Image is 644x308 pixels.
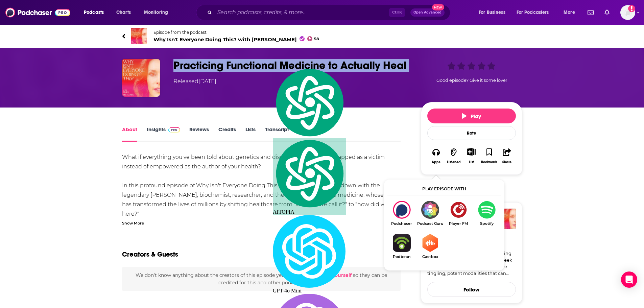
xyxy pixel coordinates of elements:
div: AITOPIA [273,138,346,215]
a: Reviews [189,126,209,142]
button: open menu [139,7,177,18]
div: Show More ButtonList [462,144,480,168]
img: Podchaser - Follow, Share and Rate Podcasts [5,6,70,19]
a: PodbeanPodbean [387,234,416,259]
span: Castbox [416,255,444,259]
img: User Profile [620,5,635,20]
div: Share [502,160,511,164]
a: Credits [218,126,236,142]
a: Show notifications dropdown [585,7,596,18]
span: Podchaser [387,221,416,226]
a: Why Isn't Everyone Doing This? with Emily FletcherEpisode from the podcastWhy Isn't Everyone Doin... [122,28,322,44]
button: Open AdvancedNew [410,8,445,17]
span: Good episode? Give it some love! [436,78,507,83]
span: Charts [116,8,131,17]
span: For Business [479,8,505,17]
button: open menu [559,7,583,18]
div: Open Intercom Messenger [621,271,637,288]
span: Player FM [444,221,473,226]
div: Released [DATE] [173,77,216,86]
span: We don't know anything about the creators of this episode yet . You can so they can be credited f... [136,272,387,286]
span: Play [462,113,481,119]
button: Play [427,109,516,123]
a: InsightsPodchaser Pro [147,126,180,142]
button: Show profile menu [620,5,635,20]
span: Ctrl K [389,8,405,17]
div: List [469,160,474,164]
a: CastboxCastbox [416,234,444,259]
span: Spotify [473,221,501,226]
span: Why Isn't Everyone Doing This? with [PERSON_NAME] [153,36,319,43]
div: Practicing Functional Medicine to Actually Heal on Podchaser [387,201,416,226]
span: Logged in as Ashley_Beenen [620,5,635,20]
div: GPT-4o Mini [273,215,346,294]
a: SpotifySpotify [473,201,501,226]
h2: Creators & Guests [122,250,178,259]
button: Follow [427,282,516,297]
button: open menu [79,7,113,18]
span: Podcasts [84,8,104,17]
a: Player FMPlayer FM [444,201,473,226]
h1: Practicing Functional Medicine to Actually Heal [173,59,410,72]
span: Podcast Guru [416,221,444,226]
a: Charts [112,7,135,18]
span: 58 [314,38,319,41]
button: open menu [474,7,514,18]
button: Listened [445,144,462,168]
button: Share [498,144,516,168]
a: About [122,126,137,142]
div: Apps [432,160,440,164]
span: More [564,8,575,17]
button: Apps [427,144,445,168]
span: For Podcasters [517,8,549,17]
a: Transcript [265,126,289,142]
div: Search podcasts, credits, & more... [202,5,457,20]
span: Podbean [387,255,416,259]
span: Monitoring [144,8,168,17]
div: Rate [427,126,516,140]
a: Lists [245,126,256,142]
span: Episode from the podcast [153,30,319,35]
a: Podcast GuruPodcast Guru [416,201,444,226]
a: Show notifications dropdown [602,7,612,18]
input: Search podcasts, credits, & more... [215,7,389,18]
img: Podchaser Pro [168,127,180,133]
button: open menu [512,7,559,18]
div: Play episode with [387,183,501,195]
img: Practicing Functional Medicine to Actually Heal [122,59,160,97]
span: New [432,4,444,10]
button: Bookmark [480,144,498,168]
img: Why Isn't Everyone Doing This? with Emily Fletcher [131,28,147,44]
img: Why Isn't Everyone Doing This? with Emily Fletcher [496,209,516,229]
span: Open Advanced [413,11,442,14]
div: Listened [447,160,461,164]
svg: Add a profile image [628,5,635,12]
div: Bookmark [481,160,497,164]
button: Show More Button [464,148,478,156]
